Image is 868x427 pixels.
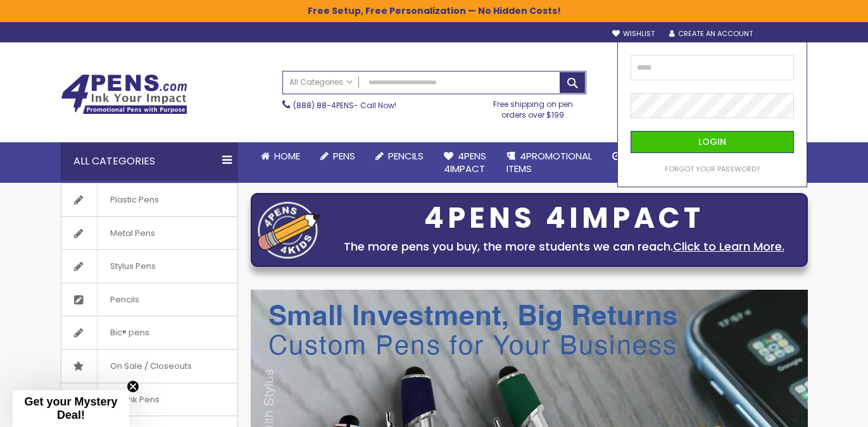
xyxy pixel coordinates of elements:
[97,316,162,349] span: Bic® pens
[97,350,204,383] span: On Sale / Closeouts
[602,142,659,170] a: Rush
[61,383,237,416] a: Gel Ink Pens
[251,142,310,170] a: Home
[274,149,300,163] span: Home
[665,164,760,174] a: Forgot Your Password?
[13,390,129,427] div: Get your Mystery Deal!Close teaser
[669,29,753,39] a: Create an Account
[61,74,187,114] img: 4Pens Custom Pens and Promotional Products
[258,201,321,259] img: four_pen_logo.png
[97,217,168,250] span: Metal Pens
[631,131,794,153] button: Login
[97,250,168,283] span: Stylus Pens
[333,149,355,163] span: Pens
[61,183,237,216] a: Plastic Pens
[698,135,726,148] span: Login
[293,100,396,111] span: - Call Now!
[388,149,424,163] span: Pencils
[434,142,496,183] a: 4Pens4impact
[310,142,365,170] a: Pens
[61,350,237,383] a: On Sale / Closeouts
[496,142,602,183] a: 4PROMOTIONALITEMS
[293,100,354,111] a: (888) 88-4PENS
[127,380,139,393] button: Close teaser
[289,77,353,87] span: All Categories
[97,183,172,216] span: Plastic Pens
[97,383,172,416] span: Gel Ink Pens
[673,238,784,254] a: Click to Learn More.
[283,71,359,92] a: All Categories
[61,217,237,250] a: Metal Pens
[24,395,117,421] span: Get your Mystery Deal!
[764,393,868,427] iframe: Google Customer Reviews
[61,142,238,180] div: All Categories
[765,30,807,39] div: Sign In
[444,149,486,175] span: 4Pens 4impact
[61,316,237,349] a: Bic® pens
[506,149,592,175] span: 4PROMOTIONAL ITEMS
[61,250,237,283] a: Stylus Pens
[327,205,801,232] div: 4PENS 4IMPACT
[365,142,434,170] a: Pencils
[327,238,801,256] div: The more pens you buy, the more students we can reach.
[61,283,237,316] a: Pencils
[97,283,152,316] span: Pencils
[480,94,586,120] div: Free shipping on pen orders over $199
[612,29,655,39] a: Wishlist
